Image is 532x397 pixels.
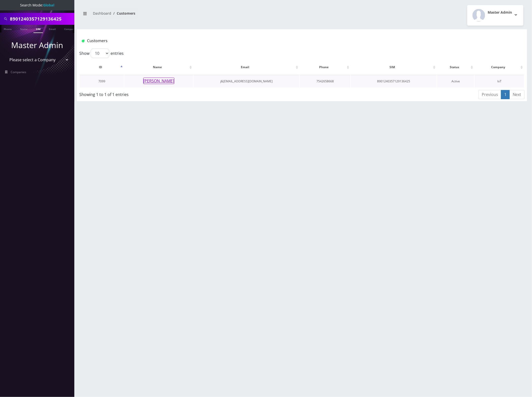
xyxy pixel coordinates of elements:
a: Company [62,25,78,32]
button: [PERSON_NAME] [143,78,174,84]
td: 7099 [80,75,124,88]
th: Company: activate to sort column ascending [475,60,524,74]
th: Status: activate to sort column ascending [437,60,475,74]
nav: breadcrumb [81,8,298,22]
th: Name: activate to sort column ascending [124,60,193,74]
a: Email [46,25,58,32]
span: Companies [11,70,27,74]
th: ID: activate to sort column descending [80,60,124,74]
th: SIM: activate to sort column ascending [351,60,437,74]
strong: Global [43,3,54,7]
a: Previous [478,90,501,99]
select: Showentries [91,49,109,58]
a: Name [18,25,30,32]
h1: Customers [82,38,448,43]
a: 1 [501,90,510,99]
th: Email: activate to sort column ascending [194,60,300,74]
div: Showing 1 to 1 of 1 entries [79,90,261,97]
td: 8901240357129136425 [351,75,437,88]
td: 7542658668 [300,75,350,88]
a: Next [509,90,525,99]
input: Search All Companies [10,14,73,24]
li: Customers [111,11,135,16]
h2: Master Admin [488,10,512,15]
a: SIM [33,25,43,33]
td: IoT [475,75,524,88]
button: Master Admin [467,5,523,26]
a: Phone [1,25,14,32]
td: j& [EMAIL_ADDRESS][DOMAIN_NAME] [194,75,300,88]
th: Phone: activate to sort column ascending [300,60,350,74]
td: Active [437,75,475,88]
span: Search Mode: [20,3,54,7]
a: Dashboard [93,11,111,16]
label: Show entries [79,49,124,58]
